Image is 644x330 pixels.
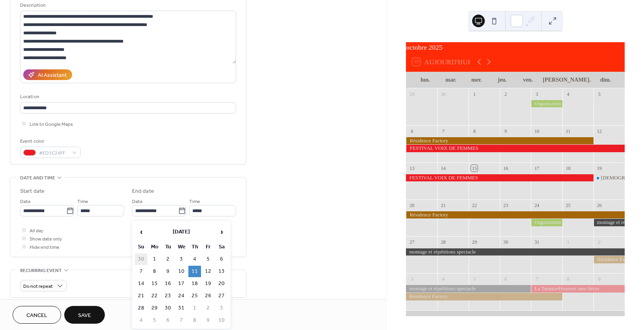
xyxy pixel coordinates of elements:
[215,278,228,289] td: 20
[503,128,509,134] div: 9
[188,278,201,289] td: 18
[409,202,415,209] div: 20
[23,282,53,291] span: Do not repeat
[30,120,73,129] span: Link to Google Maps
[188,315,201,326] td: 8
[406,211,625,218] div: Résidence Factory
[216,224,227,240] span: ›
[594,174,625,181] div: LGBTQIA+ Tea-Dance
[565,202,571,209] div: 25
[440,239,447,246] div: 28
[135,241,147,253] th: Su
[20,187,45,196] div: Start date
[175,254,188,265] td: 3
[20,198,31,206] span: Date
[162,315,174,326] td: 6
[148,278,161,289] td: 15
[175,266,188,277] td: 10
[531,100,562,107] div: Organisation extérieure
[188,266,201,277] td: 11
[440,202,447,209] div: 21
[132,198,143,206] span: Date
[565,239,571,246] div: 1
[135,266,147,277] td: 7
[20,1,235,9] div: Description
[503,91,509,97] div: 2
[464,72,490,88] div: mer.
[202,290,214,302] td: 26
[202,254,214,265] td: 5
[20,137,79,145] div: Event color
[135,224,147,240] span: ‹
[30,235,62,243] span: Show date only
[565,128,571,134] div: 11
[594,219,625,226] div: montage et répétitions spectacle
[188,302,201,314] td: 1
[148,254,161,265] td: 1
[188,254,201,265] td: 4
[409,239,415,246] div: 27
[534,202,540,209] div: 24
[20,174,55,182] span: Date and time
[596,276,603,283] div: 9
[215,241,228,253] th: Sa
[490,72,515,88] div: jeu.
[162,290,174,302] td: 23
[38,71,67,80] div: AI Assistant
[148,224,214,241] th: [DATE]
[565,91,571,97] div: 4
[440,165,447,172] div: 14
[189,198,200,206] span: Time
[188,241,201,253] th: Th
[215,266,228,277] td: 13
[596,165,603,172] div: 19
[148,241,161,253] th: Mo
[409,165,415,172] div: 13
[594,256,625,263] div: Résidence Factory
[593,72,618,88] div: dim.
[534,165,540,172] div: 17
[135,290,147,302] td: 21
[406,174,593,181] div: FESTIVAL VOIX DE FEMMES
[23,69,72,80] button: AI Assistant
[202,241,214,253] th: Fr
[412,72,438,88] div: lun.
[30,227,43,235] span: All day
[534,128,540,134] div: 10
[162,278,174,289] td: 16
[162,254,174,265] td: 2
[534,239,540,246] div: 31
[471,202,478,209] div: 22
[565,165,571,172] div: 18
[135,302,147,314] td: 28
[148,290,161,302] td: 22
[162,241,174,253] th: Tu
[215,315,228,326] td: 10
[175,241,188,253] th: We
[39,149,68,157] span: #ED1C24FF
[175,278,188,289] td: 17
[215,290,228,302] td: 27
[471,239,478,246] div: 29
[503,165,509,172] div: 16
[175,302,188,314] td: 31
[409,128,415,134] div: 6
[440,91,447,97] div: 30
[534,276,540,283] div: 7
[202,315,214,326] td: 9
[531,285,625,292] div: La Taranta•Heureux sans héros
[534,91,540,97] div: 3
[471,91,478,97] div: 1
[202,278,214,289] td: 19
[77,198,88,206] span: Time
[20,93,235,101] div: Location
[135,254,147,265] td: 30
[565,276,571,283] div: 8
[175,315,188,326] td: 7
[188,290,201,302] td: 25
[148,266,161,277] td: 8
[406,145,625,152] div: FESTIVAL VOIX DE FEMMES
[409,276,415,283] div: 3
[13,306,61,324] button: Cancel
